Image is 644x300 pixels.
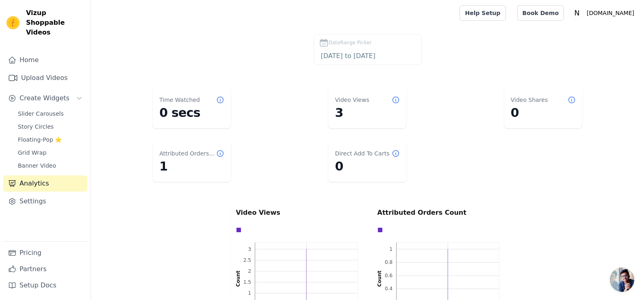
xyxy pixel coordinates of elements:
[18,110,64,118] span: Slider Carousels
[375,225,497,235] div: Data groups
[3,245,87,261] a: Pricing
[335,149,389,158] dt: Direct Add To Carts
[236,208,358,218] p: Video Views
[570,6,637,20] button: N [DOMAIN_NAME]
[389,246,392,252] text: 1
[159,159,224,174] dd: 1
[335,159,400,174] dd: 0
[13,108,87,119] a: Slider Carousels
[511,96,548,104] dt: Video Shares
[26,8,84,37] span: Vizup Shoppable Videos
[384,259,392,265] text: 0.8
[335,106,400,120] dd: 3
[319,51,416,61] input: DateRange Picker
[3,193,87,209] a: Settings
[7,16,20,29] img: Vizup
[159,106,224,120] dd: 0 secs
[20,93,69,103] span: Create Widgets
[3,261,87,277] a: Partners
[3,70,87,86] a: Upload Videos
[329,39,372,46] span: DateRange Picker
[610,268,634,292] a: Open chat
[248,268,251,274] text: 2
[18,123,54,131] span: Story Circles
[13,160,87,171] a: Banner Video
[3,277,87,294] a: Setup Docs
[377,208,499,218] p: Attributed Orders Count
[511,106,576,120] dd: 0
[243,279,251,285] text: 1.5
[384,286,392,291] text: 0.4
[13,134,87,145] a: Floating-Pop ⭐
[18,136,62,144] span: Floating-Pop ⭐
[13,147,87,158] a: Grid Wrap
[18,162,56,170] span: Banner Video
[18,149,46,157] span: Grid Wrap
[3,175,87,192] a: Analytics
[460,5,505,21] a: Help Setup
[3,52,87,68] a: Home
[248,246,251,252] text: 3
[235,270,241,287] text: Count
[248,290,251,296] text: 1
[575,9,580,17] text: N
[377,270,382,287] text: Count
[335,96,369,104] dt: Video Views
[517,5,564,21] a: Book Demo
[583,6,637,20] p: [DOMAIN_NAME]
[159,96,200,104] dt: Time Watched
[234,225,356,235] div: Data groups
[243,257,251,263] text: 2.5
[384,273,392,278] text: 0.6
[159,149,216,158] dt: Attributed Orders Count
[13,121,87,132] a: Story Circles
[3,90,87,106] button: Create Widgets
